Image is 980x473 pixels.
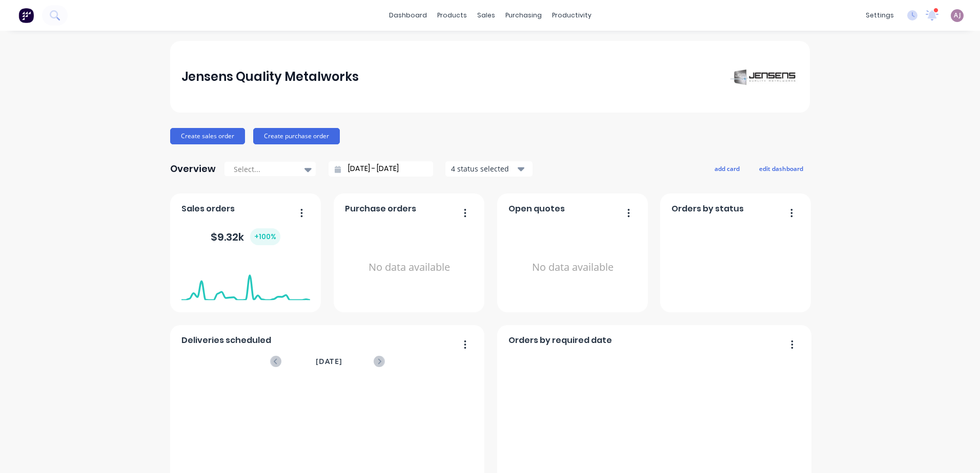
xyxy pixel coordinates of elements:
[547,8,597,23] div: productivity
[752,162,810,175] button: edit dashboard
[861,8,899,23] div: settings
[671,203,744,215] span: Orders by status
[345,219,474,316] div: No data available
[18,8,34,23] img: Factory
[211,228,280,245] div: $ 9.32k
[508,203,565,215] span: Open quotes
[181,203,235,215] span: Sales orders
[250,228,280,245] div: + 100 %
[708,162,746,175] button: add card
[508,334,612,347] span: Orders by required date
[727,66,799,88] img: Jensens Quality Metalworks
[954,11,961,20] span: AJ
[384,8,432,23] a: dashboard
[451,163,516,174] div: 4 status selected
[181,334,271,347] span: Deliveries scheduled
[170,128,245,144] button: Create sales order
[445,161,533,177] button: 4 status selected
[432,8,472,23] div: products
[500,8,547,23] div: purchasing
[345,203,416,215] span: Purchase orders
[253,128,340,144] button: Create purchase order
[170,159,216,179] div: Overview
[508,219,637,316] div: No data available
[472,8,500,23] div: sales
[181,67,359,87] div: Jensens Quality Metalworks
[316,356,342,367] span: [DATE]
